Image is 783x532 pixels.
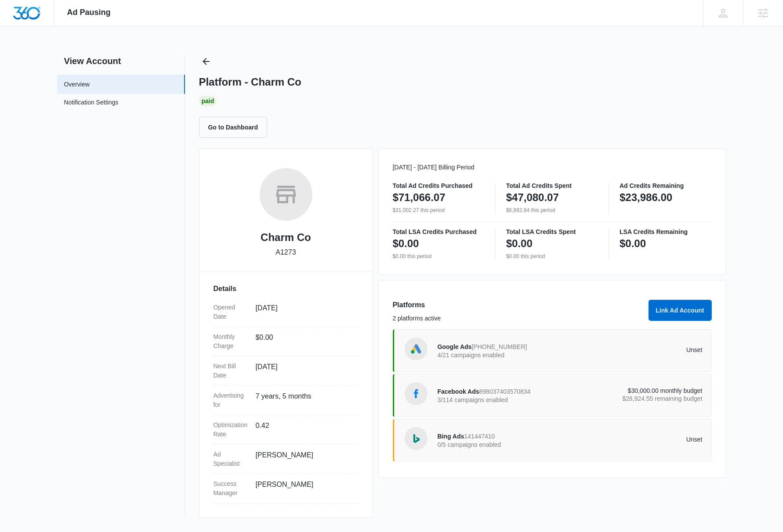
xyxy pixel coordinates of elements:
a: Go to Dashboard [199,123,273,131]
dd: [PERSON_NAME] [256,479,352,498]
p: Total Ad Credits Spent [506,183,598,189]
dd: [PERSON_NAME] [256,450,352,468]
p: 2 platforms active [393,314,643,323]
div: Advertising for7 years, 5 months [214,386,359,415]
dd: 7 years, 5 months [256,391,352,410]
span: Bing Ads [438,433,464,440]
dd: $0.00 [256,332,352,351]
p: Unset [570,436,703,442]
p: $31,002.27 this period [393,206,485,214]
h1: Platform - Charm Co [199,75,301,89]
p: $30,000.00 monthly budget [570,388,703,394]
a: Overview [64,80,90,89]
dt: Success Manager [214,479,249,498]
img: Bing Ads [410,432,423,445]
a: Notification Settings [64,98,119,109]
p: 3/114 campaigns enabled [438,397,570,403]
dt: Optimization Rate [214,421,249,439]
dt: Monthly Charge [214,332,249,351]
p: $0.00 [506,237,533,251]
p: Total LSA Credits Purchased [393,229,485,235]
span: Facebook Ads [438,388,479,395]
p: $28,924.55 remaining budget [570,395,703,402]
dt: Ad Specialist [214,450,249,468]
div: Opened Date[DATE] [214,298,359,327]
dd: 0.42 [256,421,352,439]
span: 141447410 [464,433,495,440]
div: Optimization Rate0.42 [214,415,359,445]
dt: Next Bill Date [214,362,249,380]
dd: [DATE] [256,303,352,321]
img: Google Ads [410,342,423,356]
button: Back [199,54,213,68]
span: [PHONE_NUMBER] [472,343,527,350]
span: Google Ads [438,343,472,350]
h3: Platforms [393,300,643,310]
p: $0.00 this period [506,252,598,260]
div: Next Bill Date[DATE] [214,356,359,386]
p: 0/5 campaigns enabled [438,442,570,448]
a: Facebook AdsFacebook Ads8980374035708343/114 campaigns enabled$30,000.00 monthly budget$28,924.55... [393,374,712,417]
p: $0.00 this period [393,252,485,260]
div: Monthly Charge$0.00 [214,327,359,356]
p: Unset [570,347,703,353]
p: LSA Credits Remaining [620,229,711,235]
p: Total Ad Credits Purchased [393,183,485,189]
a: Bing AdsBing Ads1414474100/5 campaigns enabledUnset [393,419,712,462]
img: Facebook Ads [410,387,423,400]
p: [DATE] - [DATE] Billing Period [393,163,712,172]
h2: View Account [57,54,185,68]
p: $23,986.00 [620,191,672,205]
span: 898037403570834 [479,388,531,395]
p: $6,892.84 this period [506,206,598,214]
button: Go to Dashboard [199,117,268,138]
h3: Details [214,284,359,294]
button: Link Ad Account [649,300,712,321]
p: $47,080.07 [506,191,559,205]
a: Google AdsGoogle Ads[PHONE_NUMBER]4/21 campaigns enabledUnset [393,329,712,372]
h2: Charm Co [261,230,311,245]
p: 4/21 campaigns enabled [438,352,570,358]
dt: Advertising for [214,391,249,410]
p: $0.00 [393,237,419,251]
div: Success Manager[PERSON_NAME] [214,474,359,503]
div: Ad Specialist[PERSON_NAME] [214,445,359,474]
dd: [DATE] [256,362,352,380]
div: Paid [199,96,217,106]
p: $71,066.07 [393,191,446,205]
p: Total LSA Credits Spent [506,229,598,235]
p: $0.00 [620,237,646,251]
dt: Opened Date [214,303,249,321]
p: A1273 [275,247,296,258]
span: Ad Pausing [67,8,111,17]
p: Ad Credits Remaining [620,183,711,189]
